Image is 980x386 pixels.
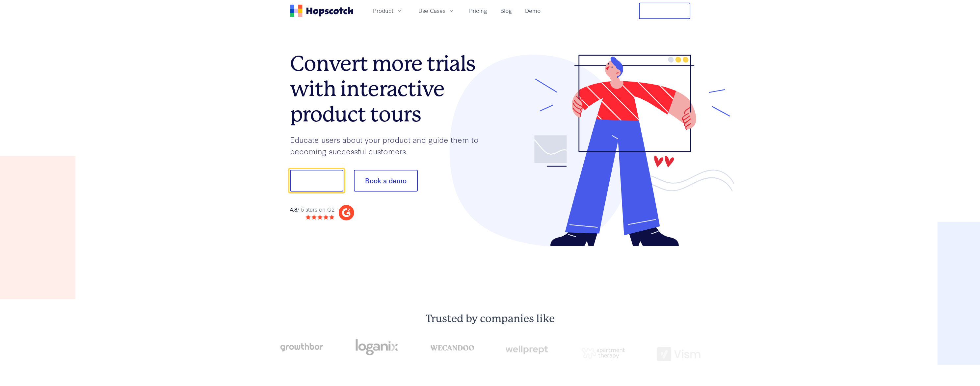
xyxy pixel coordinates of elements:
[430,344,474,350] img: wecandoo-logo
[498,5,515,16] a: Blog
[355,336,399,359] img: loganix-logo
[639,3,690,19] button: Free Trial
[414,5,459,16] button: Use Cases
[354,170,418,192] button: Book a demo
[581,347,625,359] img: png-apartment-therapy-house-studio-apartment-home
[248,312,732,325] h2: Trusted by companies like
[522,5,543,16] a: Demo
[290,51,490,127] h1: Convert more trials with interactive product tours
[369,5,407,16] button: Product
[279,343,323,351] img: growthbar-logo
[373,7,393,15] span: Product
[290,170,343,192] button: Show me!
[506,344,549,356] img: wellprept logo
[418,7,445,15] span: Use Cases
[290,205,297,213] strong: 4.8
[290,5,353,17] a: Home
[466,5,490,16] a: Pricing
[657,347,701,361] img: vism logo
[290,134,490,157] p: Educate users about your product and guide them to becoming successful customers.
[290,205,334,214] div: / 5 stars on G2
